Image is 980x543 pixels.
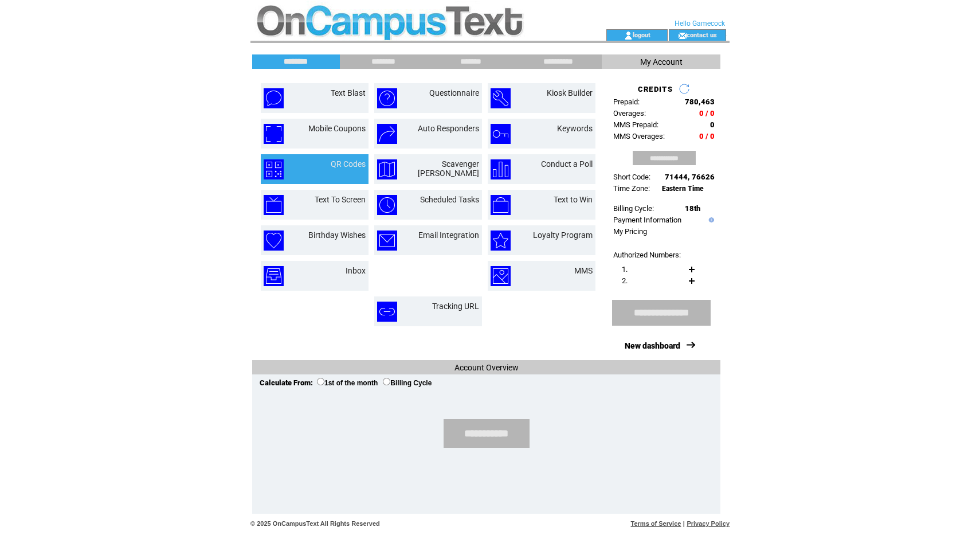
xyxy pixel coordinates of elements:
span: 71444, 76626 [665,173,715,181]
a: MMS [574,266,593,275]
a: QR Codes [331,159,366,169]
img: text-to-win.png [491,195,511,215]
span: My Account [640,57,683,67]
span: 0 / 0 [699,109,715,118]
a: New dashboard [625,341,680,350]
a: contact us [687,31,717,38]
a: Text to Win [554,195,593,204]
img: questionnaire.png [377,88,397,108]
img: kiosk-builder.png [491,88,511,108]
img: mobile-coupons.png [264,124,284,144]
a: Privacy Policy [687,520,730,527]
img: help.gif [706,217,714,222]
img: keywords.png [491,124,511,144]
span: 780,463 [685,97,715,106]
a: Text To Screen [315,195,366,204]
a: Mobile Coupons [308,124,366,133]
span: Calculate From: [260,378,313,387]
img: email-integration.png [377,231,397,251]
a: Scheduled Tasks [420,195,479,204]
img: auto-responders.png [377,124,397,144]
span: 1. [622,265,628,274]
img: text-to-screen.png [264,195,284,215]
img: conduct-a-poll.png [491,159,511,179]
img: tracking-url.png [377,302,397,322]
span: Short Code: [613,173,650,181]
img: account_icon.gif [624,31,633,40]
input: Billing Cycle [383,378,390,385]
span: | [683,520,685,527]
img: scavenger-hunt.png [377,159,397,179]
label: 1st of the month [317,379,378,387]
label: Billing Cycle [383,379,432,387]
span: CREDITS [638,85,673,93]
span: 18th [685,204,700,213]
a: Text Blast [331,88,366,97]
img: loyalty-program.png [491,231,511,251]
span: 0 / 0 [699,132,715,140]
span: © 2025 OnCampusText All Rights Reserved [250,520,380,527]
span: MMS Prepaid: [613,120,658,129]
span: Overages: [613,109,646,118]
a: Auto Responders [418,124,479,133]
span: Time Zone: [613,184,650,193]
a: My Pricing [613,227,647,236]
img: mms.png [491,266,511,286]
a: Conduct a Poll [541,159,593,169]
span: Prepaid: [613,97,640,106]
a: Email Integration [418,231,479,240]
span: Hello Gamecock [675,19,725,28]
a: Birthday Wishes [308,231,366,240]
a: Tracking URL [432,302,479,311]
img: contact_us_icon.gif [678,31,687,40]
input: 1st of the month [317,378,324,385]
a: Terms of Service [631,520,681,527]
a: logout [633,31,650,38]
a: Kiosk Builder [547,88,593,97]
img: scheduled-tasks.png [377,195,397,215]
a: Scavenger [PERSON_NAME] [418,159,479,178]
a: Inbox [346,266,366,275]
img: birthday-wishes.png [264,231,284,251]
span: Authorized Numbers: [613,251,681,259]
a: Loyalty Program [533,231,593,240]
span: 2. [622,276,628,285]
span: 0 [710,120,715,129]
a: Payment Information [613,216,681,224]
span: Eastern Time [662,185,704,193]
a: Keywords [557,124,593,133]
img: qr-codes.png [264,159,284,179]
img: text-blast.png [264,88,284,108]
a: Questionnaire [429,88,479,97]
img: inbox.png [264,266,284,286]
span: Billing Cycle: [613,204,654,213]
span: MMS Overages: [613,132,665,140]
span: Account Overview [454,363,519,372]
